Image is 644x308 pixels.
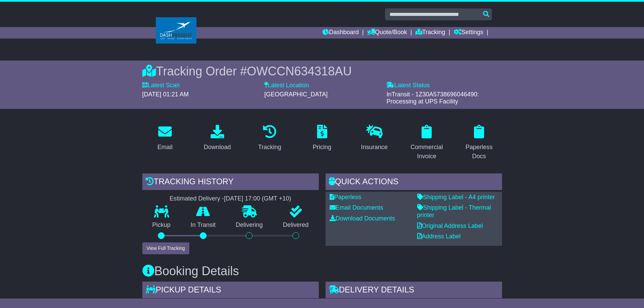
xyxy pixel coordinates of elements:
[330,194,361,200] a: Paperless
[415,27,445,39] a: Tracking
[157,143,172,152] div: Email
[258,143,281,152] div: Tracking
[142,242,189,254] button: View Full Tracking
[417,222,483,229] a: Original Address Label
[386,91,479,105] span: InTransit - 1Z30A5738696046490: Processing at UPS Facility
[323,27,359,39] a: Dashboard
[247,64,352,78] span: OWCCN634318AU
[142,173,319,192] div: Tracking history
[142,64,502,78] div: Tracking Order #
[454,27,483,39] a: Settings
[142,195,319,203] div: Estimated Delivery -
[461,143,498,161] div: Paperless Docs
[367,27,407,39] a: Quote/Book
[417,233,461,240] a: Address Label
[313,143,331,152] div: Pricing
[308,122,336,154] a: Pricing
[226,221,273,229] p: Delivering
[417,204,491,218] a: Shipping Label - Thermal printer
[456,122,502,163] a: Paperless Docs
[199,122,235,154] a: Download
[326,173,502,192] div: Quick Actions
[153,122,177,154] a: Email
[404,122,450,163] a: Commercial Invoice
[254,122,285,154] a: Tracking
[357,122,392,154] a: Insurance
[142,282,319,300] div: Pickup Details
[361,143,388,152] div: Insurance
[224,195,291,203] div: [DATE] 17:00 (GMT +10)
[181,221,226,229] p: In Transit
[142,221,181,229] p: Pickup
[204,143,231,152] div: Download
[264,91,328,98] span: [GEOGRAPHIC_DATA]
[142,82,180,89] label: Latest Scan
[330,204,383,211] a: Email Documents
[273,221,319,229] p: Delivered
[326,282,502,300] div: Delivery Details
[417,194,495,200] a: Shipping Label - A4 printer
[386,82,430,89] label: Latest Status
[330,215,395,222] a: Download Documents
[142,91,189,98] span: [DATE] 01:21 AM
[408,143,445,161] div: Commercial Invoice
[142,264,502,278] h3: Booking Details
[264,82,309,89] label: Latest Location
